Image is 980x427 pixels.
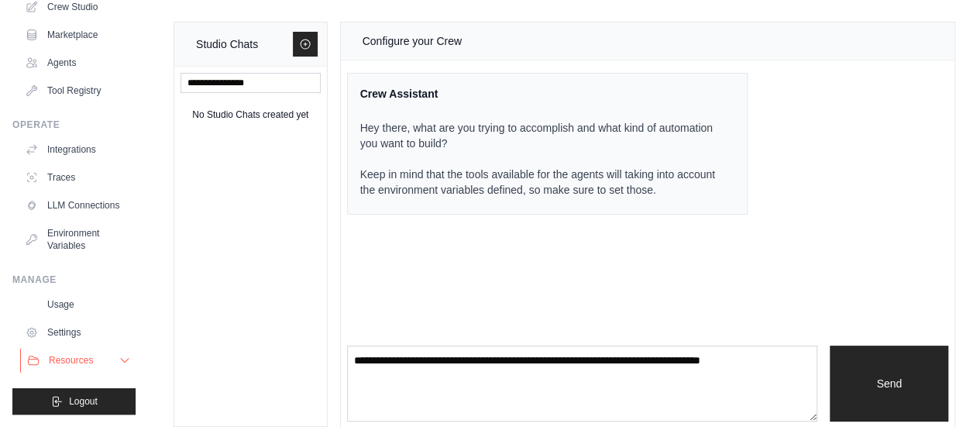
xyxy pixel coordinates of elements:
a: Tool Registry [19,78,136,103]
a: Settings [19,320,136,345]
p: Hey there, what are you trying to accomplish and what kind of automation you want to build? Keep ... [360,120,717,198]
a: Traces [19,165,136,190]
a: Usage [19,292,136,317]
span: Resources [49,354,93,367]
div: No Studio Chats created yet [192,105,308,124]
div: Manage [12,274,136,286]
a: Agents [19,50,136,75]
a: Environment Variables [19,221,136,258]
button: Logout [12,388,136,415]
a: Integrations [19,137,136,162]
span: Logout [69,395,98,408]
a: Marketplace [19,22,136,47]
div: Configure your Crew [363,32,462,50]
button: Resources [20,348,137,373]
a: LLM Connections [19,193,136,218]
div: Studio Chats [196,35,258,53]
button: Send [830,346,948,422]
div: Operate [12,119,136,131]
div: Crew Assistant [360,86,717,102]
